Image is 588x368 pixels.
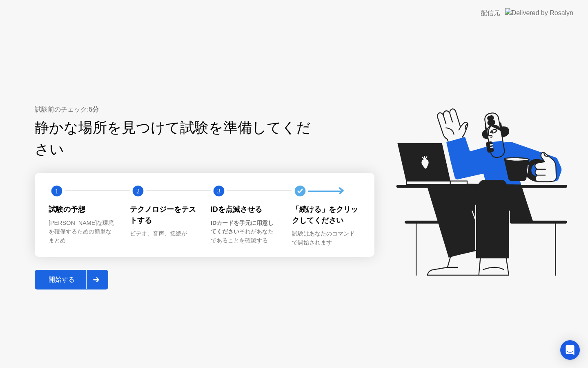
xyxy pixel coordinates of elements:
div: それがあなたであることを確認する [211,219,279,245]
text: 1 [55,187,58,195]
div: 試験はあなたのコマンドで開始されます [292,229,360,247]
div: 試験前のチェック: [35,105,374,114]
div: 「続ける」をクリックしてください [292,204,360,226]
img: Delivered by Rosalyn [505,8,573,18]
b: IDカードを手元に用意してください [211,220,274,235]
div: ビデオ、音声、接続が [130,229,198,238]
div: 静かな場所を見つけて試験を準備してください [35,117,323,160]
div: テクノロジーをテストする [130,204,198,226]
div: IDを点滅させる [211,204,279,215]
div: 開始する [37,276,86,284]
text: 2 [136,187,139,195]
div: 試験の予想 [49,204,117,215]
div: Open Intercom Messenger [560,340,580,360]
div: 配信元 [481,8,500,18]
b: 5分 [89,106,99,113]
text: 3 [217,187,220,195]
button: 開始する [35,270,108,289]
div: [PERSON_NAME]な環境を確保するための簡単なまとめ [49,219,117,245]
